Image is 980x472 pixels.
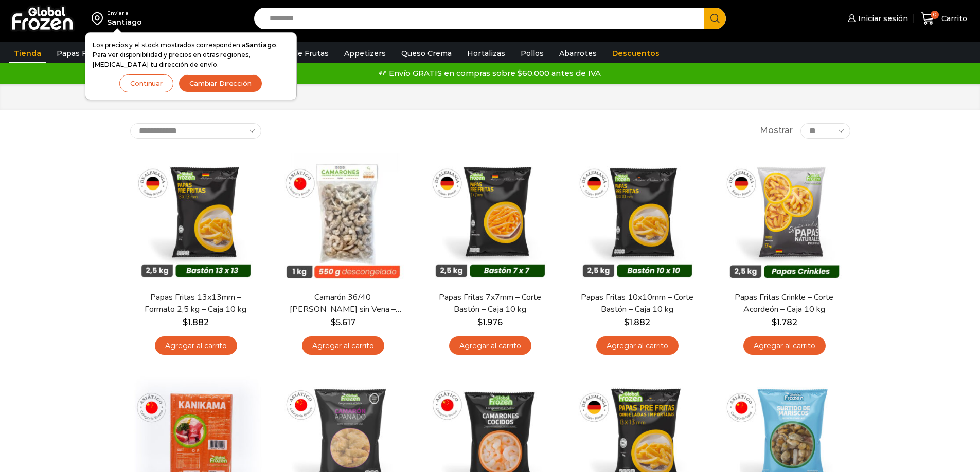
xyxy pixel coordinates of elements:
[119,75,173,93] button: Continuar
[624,317,650,327] bdi: 1.882
[179,75,262,93] button: Cambiar Dirección
[554,44,602,63] a: Abarrotes
[396,44,457,63] a: Queso Crema
[596,336,679,355] a: Agregar al carrito: “Papas Fritas 10x10mm - Corte Bastón - Caja 10 kg”
[136,292,255,315] a: Papas Fritas 13x13mm – Formato 2,5 kg – Caja 10 kg
[339,44,391,63] a: Appetizers
[183,317,188,327] span: $
[331,317,355,327] bdi: 5.617
[939,13,967,24] span: Carrito
[283,292,402,315] a: Camarón 36/40 [PERSON_NAME] sin Vena – Bronze – Caja 10 kg
[331,317,336,327] span: $
[130,123,261,139] select: Pedido de la tienda
[772,317,797,327] bdi: 1.782
[9,44,46,63] a: Tienda
[431,292,549,315] a: Papas Fritas 7x7mm – Corte Bastón – Caja 10 kg
[245,41,276,49] strong: Santiago
[264,44,334,63] a: Pulpa de Frutas
[183,317,209,327] bdi: 1.882
[760,125,793,137] span: Mostrar
[477,317,503,327] bdi: 1.976
[578,292,696,315] a: Papas Fritas 10x10mm – Corte Bastón – Caja 10 kg
[743,336,826,355] a: Agregar al carrito: “Papas Fritas Crinkle - Corte Acordeón - Caja 10 kg”
[607,44,665,63] a: Descuentos
[918,7,970,31] a: 0 Carrito
[51,44,109,63] a: Papas Fritas
[856,13,908,24] span: Iniciar sesión
[704,8,726,29] button: Search button
[107,17,142,27] div: Santiago
[477,317,483,327] span: $
[725,292,843,315] a: Papas Fritas Crinkle – Corte Acordeón – Caja 10 kg
[624,317,629,327] span: $
[93,40,289,70] p: Los precios y el stock mostrados corresponden a . Para ver disponibilidad y precios en otras regi...
[845,8,908,29] a: Iniciar sesión
[515,44,549,63] a: Pollos
[931,11,939,19] span: 0
[155,336,237,355] a: Agregar al carrito: “Papas Fritas 13x13mm - Formato 2,5 kg - Caja 10 kg”
[449,336,531,355] a: Agregar al carrito: “Papas Fritas 7x7mm - Corte Bastón - Caja 10 kg”
[107,10,142,17] div: Enviar a
[92,10,107,27] img: address-field-icon.svg
[772,317,777,327] span: $
[302,336,384,355] a: Agregar al carrito: “Camarón 36/40 Crudo Pelado sin Vena - Bronze - Caja 10 kg”
[462,44,510,63] a: Hortalizas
